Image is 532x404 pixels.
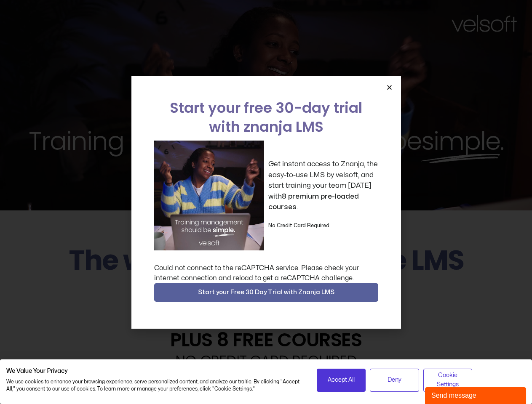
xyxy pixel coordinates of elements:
div: Could not connect to the reCAPTCHA service. Please check your internet connection and reload to g... [154,263,378,283]
p: Get instant access to Znanja, the easy-to-use LMS by velsoft, and start training your team [DATE]... [268,159,378,213]
a: Close [386,84,393,90]
span: Accept All [328,375,355,385]
iframe: chat widget [425,385,528,404]
span: Cookie Settings [429,371,467,390]
span: Deny [388,375,401,385]
button: Start your Free 30 Day Trial with Znanja LMS [154,283,378,302]
strong: 8 premium pre-loaded courses [268,193,359,211]
h2: Start your free 30-day trial with znanja LMS [154,98,378,136]
h2: We Value Your Privacy [6,367,304,375]
button: Adjust cookie preferences [423,369,473,392]
p: We use cookies to enhance your browsing experience, serve personalized content, and analyze our t... [6,378,304,393]
button: Accept all cookies [317,369,366,392]
strong: No Credit Card Required [268,223,329,228]
span: Start your Free 30 Day Trial with Znanja LMS [198,287,334,298]
img: a woman sitting at her laptop dancing [154,141,264,250]
button: Deny all cookies [370,369,419,392]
